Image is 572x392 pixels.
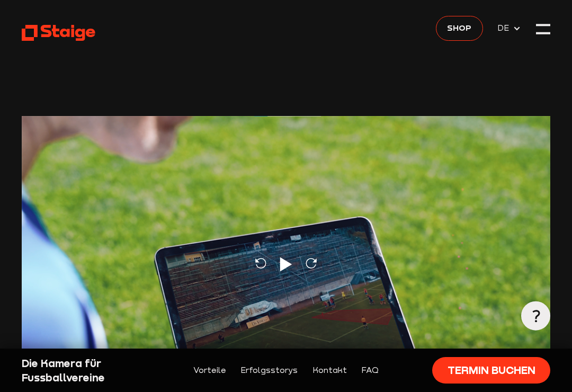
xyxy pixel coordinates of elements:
a: Erfolgsstorys [240,364,298,377]
a: Shop [436,16,483,41]
span: Shop [447,22,471,34]
a: Kontakt [312,364,347,377]
span: DE [497,22,513,34]
a: Termin buchen [432,357,550,384]
a: Vorteile [193,364,226,377]
a: FAQ [361,364,379,377]
div: Die Kamera für Fussballvereine [22,356,146,385]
